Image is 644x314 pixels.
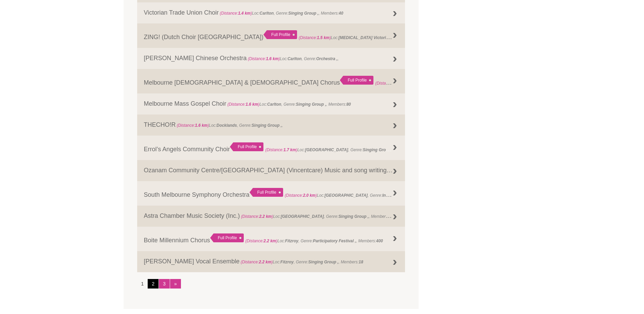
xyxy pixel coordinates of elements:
strong: [GEOGRAPHIC_DATA] [305,147,348,152]
span: Loc: , Genre: , Members: [226,102,351,107]
a: Astra Chamber Music Society (Inc.) (Distance:2.2 km)Loc:[GEOGRAPHIC_DATA], Genre:Singing Group ,,... [137,206,405,227]
strong: [GEOGRAPHIC_DATA] [325,193,368,198]
a: Melbourne Mass Gospel Choir (Distance:1.6 km)Loc:Carlton, Genre:Singing Group ,, Members:80 [137,93,405,115]
strong: [GEOGRAPHIC_DATA] [281,214,324,219]
strong: 400 [376,239,383,243]
strong: [MEDICAL_DATA] Victoria, [STREET_ADDRESS][PERSON_NAME] [338,34,465,40]
span: (Distance: ) [265,147,297,152]
div: Full Profile [250,188,283,197]
a: Victorian Trade Union Choir (Distance:1.4 km)Loc:Carlton, Genre:Singing Group ,, Members:40 [137,2,405,23]
strong: 1.6 km [245,102,258,107]
a: [PERSON_NAME] Chinese Orchestra (Distance:1.6 km)Loc:Carlton, Genre:Orchestra ,, [137,48,405,69]
a: South Melbourne Symphony Orchestra Full Profile (Distance:2.0 km)Loc:[GEOGRAPHIC_DATA], Genre:Ins... [137,181,405,206]
strong: 2.2 km [263,239,276,243]
strong: 1.4 km [238,11,251,16]
strong: Singing Group , [363,146,393,153]
span: (Distance: ) [227,102,260,107]
span: (Distance: ) [177,123,209,128]
span: (Distance: ) [241,214,273,219]
span: Loc: , Genre: , [299,34,511,40]
strong: 1.6 km [195,123,207,128]
strong: Fitzroy [285,239,298,243]
span: Loc: , Genre: , [247,56,339,61]
strong: Orchestra , [316,56,338,61]
strong: 1.6 km [266,56,278,61]
strong: Singing Group , [296,102,326,107]
a: ZING! (Dutch Choir [GEOGRAPHIC_DATA]) Full Profile (Distance:1.5 km)Loc:[MEDICAL_DATA] Victoria, ... [137,23,405,48]
strong: Carlton [288,56,302,61]
span: Loc: , Genre: , [285,191,423,198]
a: Boite Millennium Chorus Full Profile (Distance:2.2 km)Loc:Fitzroy, Genre:Participatory Festival ,... [137,227,405,251]
span: (Distance: ) [241,260,273,264]
strong: 1.7 km [283,147,296,152]
span: Loc: , Genre: , Members: [245,239,383,243]
strong: 2.2 km [259,260,271,264]
span: (Distance: ) [285,193,317,198]
span: (Distance: ) [245,239,278,243]
strong: Singing Group , [338,214,369,219]
a: Ozanam Community Centre/[GEOGRAPHIC_DATA] (Vincentcare) Music and song writing therapy groups [137,160,405,181]
strong: Singing Group , [308,260,338,264]
a: 3 [159,279,170,289]
strong: Carlton [267,102,281,107]
strong: Fitzroy [280,260,294,264]
li: 1 [137,279,148,289]
strong: 2.0 km [303,193,315,198]
span: Loc: , Genre: , Members: [240,260,363,264]
span: Loc: , Genre: , Members: [240,212,425,219]
strong: Singing Group , [288,11,318,16]
strong: 40 [339,11,343,16]
a: » [170,279,181,289]
a: 2 [148,279,159,289]
strong: 80 [346,102,351,107]
span: Loc: , Genre: , Members: [219,11,343,16]
span: (Distance: ) [375,79,408,86]
span: Loc: , Genre: , [375,79,484,86]
span: Loc: , Genre: , [176,123,283,128]
strong: 1.5 km [317,35,330,40]
a: Errol’s Angels Community Choir Full Profile (Distance:1.7 km)Loc:[GEOGRAPHIC_DATA], Genre:Singing... [137,136,405,160]
div: Full Profile [263,30,297,39]
span: (Distance: ) [299,35,331,40]
a: Melbourne [DEMOGRAPHIC_DATA] & [DEMOGRAPHIC_DATA] Chorus Full Profile (Distance:1.6 km)Loc:, Genre:, [137,69,405,93]
strong: Singing Group , [252,123,282,128]
span: (Distance: ) [248,56,280,61]
a: [PERSON_NAME] Vocal Ensemble (Distance:2.2 km)Loc:Fitzroy, Genre:Singing Group ,, Members:18 [137,251,405,272]
a: THECHO!R (Distance:1.6 km)Loc:Docklands, Genre:Singing Group ,, [137,115,405,136]
strong: Docklands [217,123,237,128]
strong: 2.2 km [259,214,272,219]
span: (Distance: ) [220,11,252,16]
strong: Carlton [260,11,274,16]
strong: 18 [359,260,363,264]
strong: Participatory Festival , [313,239,356,243]
div: Full Profile [340,76,373,85]
div: Full Profile [210,233,244,242]
div: Full Profile [230,142,263,151]
span: Loc: , Genre: , Members: [265,146,418,153]
strong: Instrumental Group , [382,191,422,198]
